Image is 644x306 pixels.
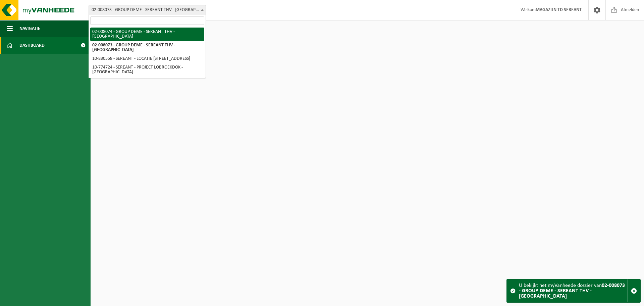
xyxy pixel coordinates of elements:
[89,5,206,15] span: 02-008073 - GROUP DEME - SEREANT THV - ANTWERPEN
[19,20,40,37] span: Navigatie
[536,7,582,12] strong: MAGAZIJN TD SEREANT
[90,54,204,63] li: 10-830558 - SEREANT - LOCATIE [STREET_ADDRESS]
[19,37,45,54] span: Dashboard
[519,283,625,299] strong: 02-008073 - GROUP DEME - SEREANT THV - [GEOGRAPHIC_DATA]
[519,279,627,302] div: U bekijkt het myVanheede dossier van
[90,28,204,41] li: 02-008074 - GROUP DEME - SEREANT THV - [GEOGRAPHIC_DATA]
[90,63,204,77] li: 10-774724 - SEREANT - PROJECT LOBROEKDOK - [GEOGRAPHIC_DATA]
[90,41,204,54] li: 02-008073 - GROUP DEME - SEREANT THV - [GEOGRAPHIC_DATA]
[89,5,206,15] span: 02-008073 - GROUP DEME - SEREANT THV - ANTWERPEN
